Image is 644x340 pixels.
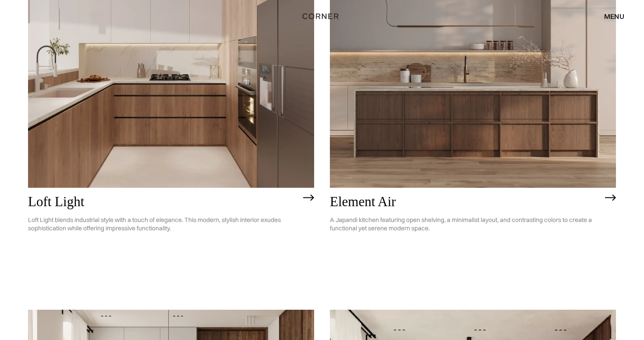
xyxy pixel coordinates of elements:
[595,9,624,24] div: menu
[330,194,601,209] h2: Element Air
[28,209,299,239] p: Loft Light blends industrial style with a touch of elegance. This modern, stylish interior exudes...
[297,11,347,22] a: home
[28,194,299,209] h2: Loft Light
[604,13,624,20] div: menu
[330,209,601,239] p: A Japandi kitchen featuring open shelving, a minimalist layout, and contrasting colors to create ...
